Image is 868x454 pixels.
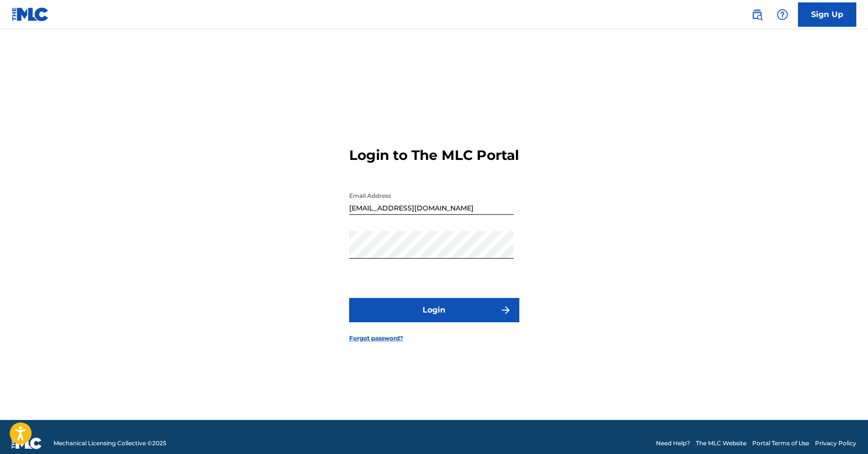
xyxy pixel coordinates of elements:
img: MLC Logo [12,7,49,21]
img: f7272a7cc735f4ea7f67.svg [500,304,512,316]
a: The MLC Website [696,439,746,448]
a: Sign Up [798,2,856,27]
a: Public Search [747,5,767,24]
a: Need Help? [656,439,690,448]
div: Help [773,5,792,24]
img: help [777,9,788,20]
h3: Login to The MLC Portal [349,147,519,164]
span: Mechanical Licensing Collective © 2025 [53,439,166,448]
img: logo [12,437,42,449]
a: Portal Terms of Use [752,439,809,448]
img: search [751,9,763,20]
a: Privacy Policy [815,439,856,448]
a: Forgot password? [349,334,403,343]
button: Login [349,298,519,322]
